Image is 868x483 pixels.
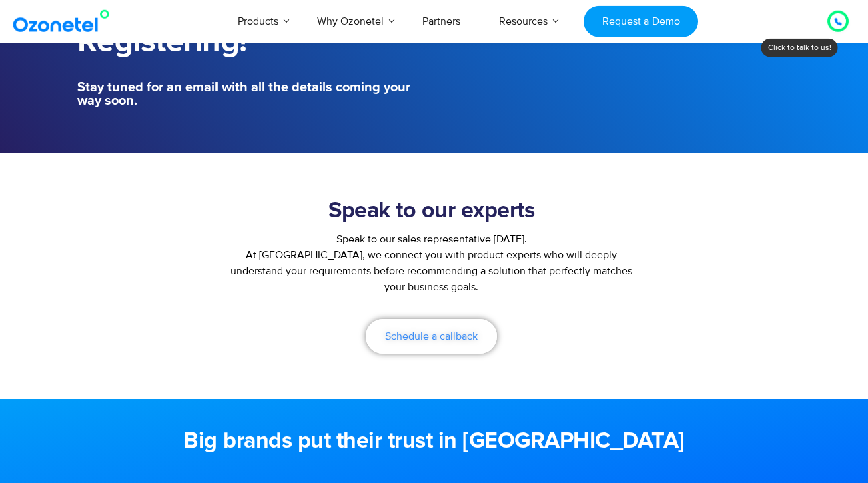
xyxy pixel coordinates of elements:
[584,6,698,37] a: Request a Demo
[77,428,791,455] h2: Big brands put their trust in [GEOGRAPHIC_DATA]
[77,81,428,107] h5: Stay tuned for an email with all the details coming your way soon.
[366,319,497,354] a: Schedule a callback
[223,198,641,225] h2: Speak to our experts
[223,247,641,295] p: At [GEOGRAPHIC_DATA], we connect you with product experts who will deeply understand your require...
[223,231,641,247] div: Speak to our sales representative [DATE].
[385,331,478,342] span: Schedule a callback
